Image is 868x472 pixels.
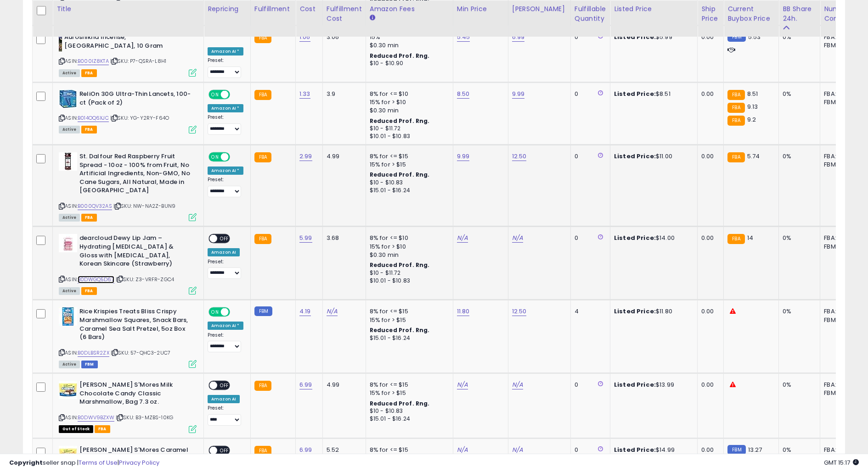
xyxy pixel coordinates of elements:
span: ON [209,153,221,161]
span: All listings currently available for purchase on Amazon [59,69,80,77]
div: 15% for > $10 [370,243,446,251]
span: 9.2 [747,115,756,124]
div: 0 [575,90,603,98]
div: FBM: 1 [824,316,854,324]
div: Repricing [208,4,247,14]
b: Listed Price: [614,152,656,161]
span: All listings currently available for purchase on Amazon [59,287,80,295]
div: 0% [783,152,813,161]
div: $11.00 [614,152,690,161]
div: Cost [299,4,319,14]
div: ASIN: [59,234,197,294]
div: 15% [370,33,446,41]
span: 2025-09-8 15:17 GMT [824,458,859,467]
a: 1.33 [299,89,310,99]
span: 9.13 [747,102,758,111]
a: B000QV32AS [78,202,112,210]
div: 0% [783,307,813,316]
div: 15% for > $10 [370,98,446,106]
span: | SKU: P7-QSRA-L8H1 [110,57,166,65]
div: 0.00 [701,381,716,389]
span: FBA [81,126,97,133]
div: Amazon AI * [208,322,243,330]
small: FBA [254,33,271,43]
div: $15.01 - $16.24 [370,334,446,342]
div: Amazon Fees [370,4,449,14]
div: Preset: [208,332,243,353]
span: All listings currently available for purchase on Amazon [59,361,80,368]
img: 51+nxTAdG+L._SL40_.jpg [59,90,77,108]
b: Listed Price: [614,233,656,242]
div: Current Buybox Price [727,4,775,23]
a: B000IZ8KTA [78,57,109,65]
a: 11.80 [457,307,470,316]
div: $0.30 min [370,41,446,50]
div: ASIN: [59,307,197,367]
div: 15% for > $15 [370,161,446,169]
div: ASIN: [59,381,197,432]
div: 4 [575,307,603,316]
span: 8.51 [747,89,758,98]
div: Preset: [208,57,243,78]
a: 12.50 [512,152,527,161]
span: FBA [81,69,97,77]
div: 4.99 [327,152,359,161]
div: 3.9 [327,90,359,98]
b: Reduced Prof. Rng. [370,400,430,407]
div: FBA: 0 [824,33,854,41]
small: FBA [727,152,744,162]
div: Fulfillment [254,4,292,14]
a: 2.99 [299,152,312,161]
b: Reduced Prof. Rng. [370,326,430,334]
div: $10.01 - $10.83 [370,133,446,140]
small: FBA [254,90,271,100]
small: FBA [727,90,744,100]
div: 0.00 [701,307,716,316]
a: B0DWV9BZXW [78,414,114,422]
div: $14.00 [614,234,690,242]
span: | SKU: Z3-VRFR-ZGC4 [116,276,174,283]
div: $13.99 [614,381,690,389]
div: $5.99 [614,33,690,41]
div: 8% for <= $15 [370,381,446,389]
div: BB Share 24h. [783,4,816,23]
a: Terms of Use [79,458,118,467]
b: Reduced Prof. Rng. [370,117,430,125]
a: N/A [512,233,523,243]
span: All listings that are currently out of stock and unavailable for purchase on Amazon [59,425,93,433]
span: | SKU: B3-MZBS-10KG [116,414,173,421]
a: B0DWGQ5D67 [78,276,114,283]
span: | SKU: 57-QHC3-2UC7 [111,349,170,356]
small: FBM [254,306,272,316]
small: FBA [254,234,271,244]
div: Amazon AI * [208,104,243,112]
div: $10.01 - $10.83 [370,277,446,285]
div: FBA: 6 [824,152,854,161]
div: FBA: 14 [824,90,854,98]
b: Listed Price: [614,89,656,98]
div: $0.30 min [370,251,446,259]
a: 4.19 [299,307,311,316]
b: Reduced Prof. Rng. [370,171,430,178]
div: Ship Price [701,4,720,23]
div: 0% [783,234,813,242]
div: 8% for <= $10 [370,90,446,98]
div: Fulfillment Cost [327,4,362,23]
div: $0.30 min [370,106,446,115]
span: OFF [229,153,243,161]
a: N/A [327,307,338,316]
div: $11.80 [614,307,690,316]
div: $10 - $11.72 [370,269,446,277]
div: Title [56,4,200,14]
a: B0DLBSR2ZX [78,349,109,357]
img: 51eQVkDGjoL._SL40_.jpg [59,381,77,399]
span: | SKU: YG-Y2RY-F64O [110,114,169,122]
div: Amazon AI [208,248,240,256]
div: Amazon AI * [208,167,243,175]
div: 0 [575,381,603,389]
a: 6.99 [512,33,525,42]
a: 6.99 [299,380,312,389]
div: Preset: [208,114,243,135]
div: 15% for > $15 [370,316,446,324]
div: FBA: 0 [824,381,854,389]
